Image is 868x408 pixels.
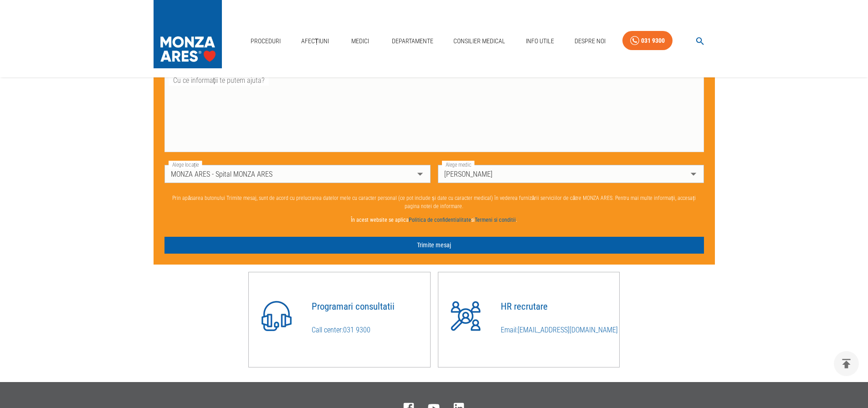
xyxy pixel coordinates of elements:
a: Consilier Medical [450,32,509,51]
button: Trimite mesaj [164,237,704,254]
div: [PERSON_NAME] [438,165,704,183]
a: [EMAIL_ADDRESS][DOMAIN_NAME] [518,326,618,334]
label: Alege locație [169,161,202,168]
a: 031 9300 [622,31,673,51]
div: 031 9300 [641,35,665,46]
a: Afecțiuni [298,32,333,51]
label: Alege medic [442,161,474,168]
a: Despre Noi [571,32,609,51]
div: MONZA ARES - Spital MONZA ARES [164,165,431,183]
p: Email: [501,325,619,336]
a: Politica de confidentialitate [409,217,471,223]
a: 031 9300 [343,326,370,334]
p: Prin apăsarea butonului Trimite mesaj, sunt de acord cu prelucrarea datelor mele cu caracter pers... [164,194,704,210]
a: Termeni si conditii [475,217,516,223]
h4: Programari consultatii [312,301,430,312]
a: Medici [346,32,375,51]
p: Call center: [312,325,430,336]
a: Departamente [388,32,437,51]
h4: HR recrutare [501,301,619,312]
a: Proceduri [247,32,284,51]
button: delete [834,351,859,376]
a: Info Utile [522,32,558,51]
strong: În acest website se aplica si . [351,217,517,223]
